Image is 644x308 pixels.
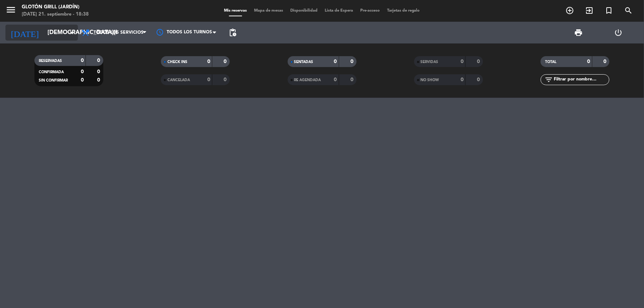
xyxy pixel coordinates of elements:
[585,6,594,15] i: exit_to_app
[224,59,228,64] strong: 0
[39,59,62,63] span: RESERVADAS
[228,28,237,37] span: pending_actions
[477,59,481,64] strong: 0
[599,22,639,43] div: LOG OUT
[97,69,101,74] strong: 0
[587,59,590,64] strong: 0
[574,28,583,37] span: print
[39,79,68,82] span: SIN CONFIRMAR
[421,60,439,64] span: SERVIDAS
[81,69,84,74] strong: 0
[220,9,250,13] span: Mis reservas
[250,9,287,13] span: Mapa de mesas
[294,78,321,82] span: RE AGENDADA
[544,75,553,84] i: filter_list
[39,70,64,74] span: CONFIRMADA
[334,59,337,64] strong: 0
[566,6,574,15] i: add_circle_outline
[97,78,101,83] strong: 0
[81,78,84,83] strong: 0
[5,4,16,18] button: menu
[350,77,355,82] strong: 0
[477,77,481,82] strong: 0
[207,59,210,64] strong: 0
[94,30,144,35] span: Todos los servicios
[67,28,76,37] i: arrow_drop_down
[383,9,424,13] span: Tarjetas de regalo
[167,78,190,82] span: CANCELADA
[5,4,16,15] i: menu
[224,77,228,82] strong: 0
[22,4,89,11] div: Glotón Grill (Jardín)
[605,6,614,15] i: turned_in_not
[614,28,623,37] i: power_settings_new
[287,9,321,13] span: Disponibilidad
[461,77,464,82] strong: 0
[22,11,89,18] div: [DATE] 21. septiembre - 18:38
[81,58,84,63] strong: 0
[350,59,355,64] strong: 0
[5,25,44,41] i: [DATE]
[421,78,439,82] span: NO SHOW
[357,9,383,13] span: Pre-acceso
[545,60,556,64] span: TOTAL
[207,77,210,82] strong: 0
[294,60,313,64] span: SENTADAS
[604,59,608,64] strong: 0
[461,59,464,64] strong: 0
[321,9,357,13] span: Lista de Espera
[167,60,187,64] span: CHECK INS
[553,76,609,84] input: Filtrar por nombre...
[97,58,101,63] strong: 0
[334,77,337,82] strong: 0
[624,6,633,15] i: search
